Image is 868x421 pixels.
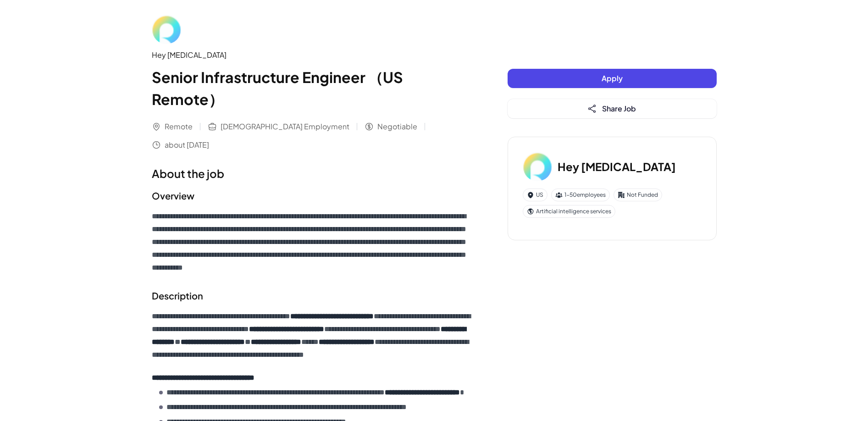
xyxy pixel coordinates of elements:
[377,121,417,132] span: Negotiable
[614,188,662,201] div: Not Funded
[523,205,615,218] div: Artificial intelligence services
[165,121,193,132] span: Remote
[152,15,181,44] img: He
[152,165,471,182] h1: About the job
[602,73,623,83] span: Apply
[558,158,676,175] h3: Hey [MEDICAL_DATA]
[523,188,547,201] div: US
[152,50,471,61] div: Hey [MEDICAL_DATA]
[221,121,349,132] span: [DEMOGRAPHIC_DATA] Employment
[508,99,717,118] button: Share Job
[523,152,552,181] img: He
[152,289,471,303] h2: Description
[152,189,471,203] h2: Overview
[152,66,471,110] h1: Senior Infrastructure Engineer （US Remote）
[508,69,717,88] button: Apply
[551,188,610,201] div: 1-50 employees
[602,104,636,113] span: Share Job
[165,139,209,150] span: about [DATE]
